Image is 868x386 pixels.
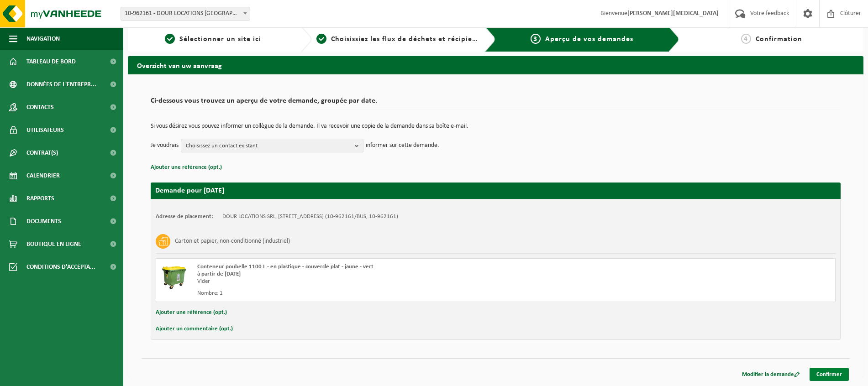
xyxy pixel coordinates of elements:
span: Utilisateurs [26,119,64,141]
h3: Carton et papier, non-conditionné (industriel) [175,234,290,249]
span: Rapports [26,187,54,210]
p: informer sur cette demande. [366,139,439,152]
span: Documents [26,210,61,233]
td: DOUR LOCATIONS SRL, [STREET_ADDRESS] (10-962161/BUS, 10-962161) [222,213,398,220]
img: WB-1100-HPE-GN-50.png [161,263,188,291]
span: Confirmation [756,36,802,43]
div: Vider [197,278,532,285]
span: Choisissez un contact existant [186,139,351,153]
h2: Ci-dessous vous trouvez un aperçu de votre demande, groupée par date. [151,97,841,110]
span: Boutique en ligne [26,233,81,256]
span: 10-962161 - DOUR LOCATIONS SRL - DOUR [121,7,250,21]
a: 1Sélectionner un site ici [132,34,294,45]
span: 3 [531,34,541,44]
span: Tableau de bord [26,50,76,73]
button: Ajouter un commentaire (opt.) [156,323,233,335]
strong: Adresse de placement: [156,214,213,219]
button: Ajouter une référence (opt.) [156,307,227,318]
span: Données de l'entrepr... [26,73,96,96]
a: Confirmer [810,368,849,381]
span: Sélectionner un site ici [179,36,261,43]
span: Aperçu de vos demandes [545,36,633,43]
span: 1 [165,34,175,44]
strong: Demande pour [DATE] [155,187,224,194]
span: Conteneur poubelle 1100 L - en plastique - couvercle plat - jaune - vert [197,264,374,270]
div: Nombre: 1 [197,290,532,297]
p: Si vous désirez vous pouvez informer un collègue de la demande. Il va recevoir une copie de la de... [151,123,841,130]
h2: Overzicht van uw aanvraag [128,56,863,74]
span: 2 [316,34,326,44]
strong: [PERSON_NAME][MEDICAL_DATA] [627,10,719,17]
span: 10-962161 - DOUR LOCATIONS SRL - DOUR [121,7,250,20]
span: Contacts [26,96,54,119]
span: Navigation [26,27,60,50]
span: Choisissiez les flux de déchets et récipients [331,36,483,43]
a: Modifier la demande [735,368,807,381]
button: Ajouter une référence (opt.) [151,162,222,173]
p: Je voudrais [151,139,179,152]
span: Calendrier [26,164,60,187]
button: Choisissez un contact existant [181,139,363,152]
span: 4 [741,34,751,44]
span: Conditions d'accepta... [26,256,95,278]
span: Contrat(s) [26,141,58,164]
a: 2Choisissiez les flux de déchets et récipients [316,34,478,45]
strong: à partir de [DATE] [197,271,241,277]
